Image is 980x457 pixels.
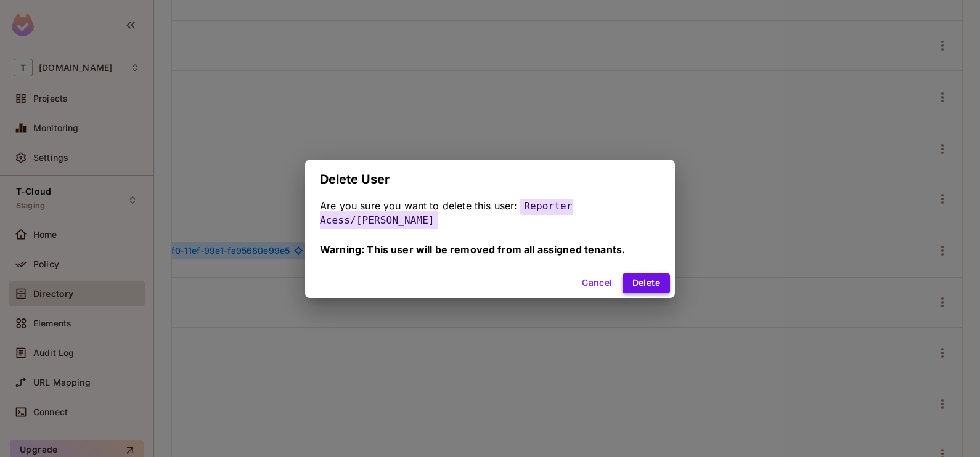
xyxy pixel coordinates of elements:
[623,273,670,293] button: Delete
[577,273,617,293] button: Cancel
[320,197,573,229] span: Reporter Acess/[PERSON_NAME]
[305,160,675,199] h2: Delete User
[320,200,517,212] span: Are you sure you want to delete this user:
[320,243,625,256] span: Warning: This user will be removed from all assigned tenants.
